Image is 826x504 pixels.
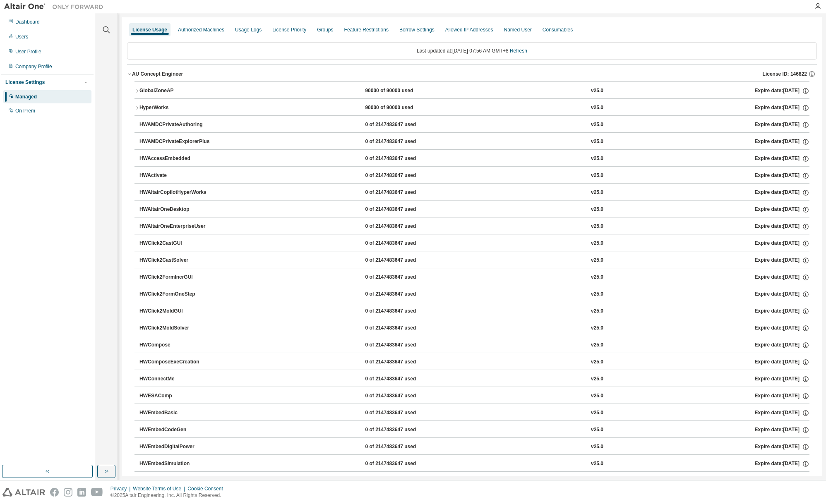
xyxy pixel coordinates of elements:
div: 0 of 2147483647 used [365,240,439,247]
div: 0 of 2147483647 used [365,460,439,468]
div: License Settings [5,79,45,86]
div: Expire date: [DATE] [754,121,809,129]
button: HWClick2MoldGUI0 of 2147483647 usedv25.0Expire date:[DATE] [139,302,809,320]
div: HWClick2FormIncrGUI [139,274,214,281]
div: v25.0 [591,409,603,417]
div: v25.0 [591,342,603,349]
div: 0 of 2147483647 used [365,443,439,451]
div: HWAccessEmbedded [139,155,214,162]
div: v25.0 [591,291,603,298]
div: Authorized Machines [178,26,224,33]
div: 0 of 2147483647 used [365,358,439,366]
button: HWAltairOneDesktop0 of 2147483647 usedv25.0Expire date:[DATE] [139,201,809,219]
div: HWAltairOneDesktop [139,206,214,213]
div: 0 of 2147483647 used [365,206,439,213]
button: HWClick2CastGUI0 of 2147483647 usedv25.0Expire date:[DATE] [139,234,809,253]
div: 0 of 2147483647 used [365,274,439,281]
button: HWConnectMe0 of 2147483647 usedv25.0Expire date:[DATE] [139,370,809,388]
div: 0 of 2147483647 used [365,392,439,400]
div: Expire date: [DATE] [754,206,809,213]
button: HWClick2FormIncrGUI0 of 2147483647 usedv25.0Expire date:[DATE] [139,268,809,287]
img: altair_logo.svg [2,488,45,497]
div: v25.0 [591,358,603,366]
div: v25.0 [591,274,603,281]
button: HWAltairCopilotHyperWorks0 of 2147483647 usedv25.0Expire date:[DATE] [139,184,809,202]
div: 0 of 2147483647 used [365,308,439,315]
img: facebook.svg [50,488,59,497]
div: 0 of 2147483647 used [365,121,439,129]
div: AU Concept Engineer [132,71,183,77]
div: v25.0 [591,257,603,264]
div: Allowed IP Addresses [445,26,493,33]
div: v25.0 [591,375,603,383]
div: Users [15,33,28,40]
div: Named User [504,26,531,33]
img: youtube.svg [91,488,103,497]
div: 0 of 2147483647 used [365,257,439,264]
div: v25.0 [591,189,603,196]
div: v25.0 [591,223,603,230]
div: Expire date: [DATE] [754,358,809,366]
div: Expire date: [DATE] [754,325,809,332]
div: 0 of 2147483647 used [365,138,439,146]
div: v25.0 [591,155,603,162]
div: Groups [317,26,333,33]
button: HWAccessEmbedded0 of 2147483647 usedv25.0Expire date:[DATE] [139,150,809,168]
div: HyperWorks [139,104,214,112]
button: HWClick2CastSolver0 of 2147483647 usedv25.0Expire date:[DATE] [139,251,809,270]
div: 0 of 2147483647 used [365,172,439,179]
div: Expire date: [DATE] [754,443,809,451]
button: HyperWorks90000 of 90000 usedv25.0Expire date:[DATE] [134,99,809,117]
div: Feature Restrictions [344,26,389,33]
div: 90000 of 90000 used [365,87,439,95]
div: Usage Logs [235,26,262,33]
div: 0 of 2147483647 used [365,342,439,349]
div: 90000 of 90000 used [365,104,439,112]
button: HWAltairOneEnterpriseUser0 of 2147483647 usedv25.0Expire date:[DATE] [139,217,809,236]
div: v25.0 [591,172,603,179]
button: HWCompose0 of 2147483647 usedv25.0Expire date:[DATE] [139,336,809,354]
div: 0 of 2147483647 used [365,409,439,417]
div: Expire date: [DATE] [754,257,809,264]
div: 0 of 2147483647 used [365,426,439,434]
div: v25.0 [591,87,603,95]
div: HWEmbedSimulation [139,460,214,468]
div: Last updated at: [DATE] 07:56 AM GMT+8 [127,42,817,60]
div: 0 of 2147483647 used [365,189,439,196]
div: v25.0 [591,443,603,451]
div: Expire date: [DATE] [754,291,809,298]
div: Borrow Settings [399,26,435,33]
div: HWClick2CastSolver [139,257,214,264]
div: Expire date: [DATE] [754,104,809,112]
img: instagram.svg [64,488,72,497]
p: © 2025 Altair Engineering, Inc. All Rights Reserved. [110,492,228,499]
div: HWEmbedCodeGen [139,426,214,434]
button: HWEmbedBasic0 of 2147483647 usedv25.0Expire date:[DATE] [139,404,809,422]
button: HWClick2MoldSolver0 of 2147483647 usedv25.0Expire date:[DATE] [139,319,809,337]
div: v25.0 [591,460,603,468]
div: GlobalZoneAP [139,87,214,95]
div: HWAltairOneEnterpriseUser [139,223,214,230]
div: HWConnectMe [139,375,214,383]
button: HWEmbedCodeGen0 of 2147483647 usedv25.0Expire date:[DATE] [139,421,809,439]
button: HWAMDCPrivateExplorerPlus0 of 2147483647 usedv25.0Expire date:[DATE] [139,133,809,151]
div: HWESAComp [139,392,214,400]
div: HWAltairCopilotHyperWorks [139,189,214,196]
button: HWESAComp0 of 2147483647 usedv25.0Expire date:[DATE] [139,387,809,405]
div: Consumables [543,26,573,33]
div: Dashboard [15,19,40,25]
img: linkedin.svg [77,488,86,497]
div: HWClick2FormOneStep [139,291,214,298]
div: HWClick2MoldGUI [139,308,214,315]
div: HWActivate [139,172,214,179]
div: Cookie Consent [187,485,228,492]
div: 0 of 2147483647 used [365,325,439,332]
div: v25.0 [591,426,603,434]
div: Expire date: [DATE] [754,342,809,349]
div: Expire date: [DATE] [754,308,809,315]
div: HWAMDCPrivateAuthoring [139,121,214,129]
div: v25.0 [591,308,603,315]
div: Expire date: [DATE] [754,138,809,146]
div: Expire date: [DATE] [754,189,809,196]
div: Company Profile [15,63,52,70]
